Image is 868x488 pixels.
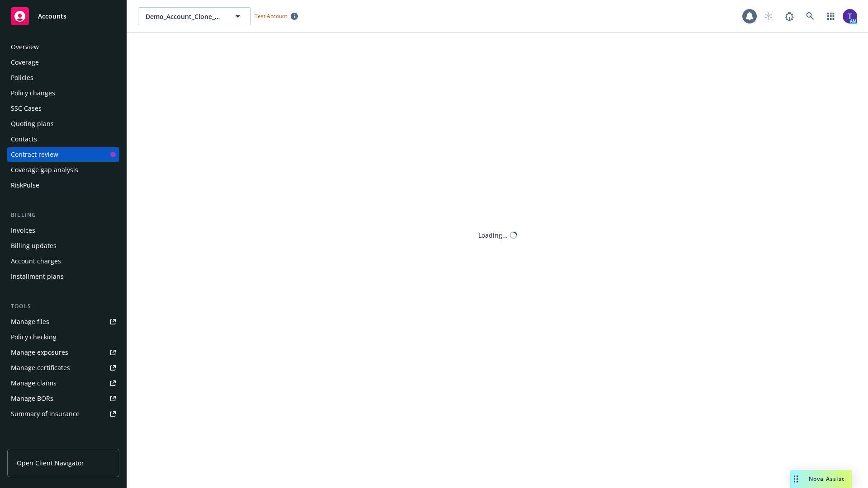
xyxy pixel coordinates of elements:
a: Contract review [7,147,119,162]
div: Invoices [11,223,35,238]
span: Demo_Account_Clone_QA_CR_Tests_Prospect [146,12,224,21]
a: Policy changes [7,86,119,100]
a: Billing updates [7,239,119,253]
span: Nova Assist [809,475,844,483]
div: Contacts [11,132,37,146]
div: Manage certificates [11,361,70,375]
a: Policies [7,70,119,85]
a: Search [801,7,819,25]
a: Report a Bug [780,7,798,25]
div: RiskPulse [11,178,39,192]
a: Contacts [7,132,119,146]
a: Quoting plans [7,117,119,131]
a: Installment plans [7,269,119,284]
div: Manage claims [11,376,57,390]
a: Manage exposures [7,345,119,360]
span: Test Account [255,12,287,20]
div: Summary of insurance [11,407,80,421]
div: Coverage gap analysis [11,163,78,177]
a: Manage claims [7,376,119,390]
div: Coverage [11,55,39,70]
div: Policies [11,70,33,85]
a: Invoices [7,223,119,238]
a: Coverage gap analysis [7,163,119,177]
a: Manage BORs [7,391,119,406]
img: photo [843,9,857,23]
a: Manage certificates [7,361,119,375]
div: Billing [7,211,119,220]
span: Test Account [251,11,302,21]
a: Policy checking [7,330,119,344]
a: Overview [7,40,119,54]
a: Summary of insurance [7,407,119,421]
a: RiskPulse [7,178,119,192]
div: Manage exposures [11,345,68,360]
button: Nova Assist [790,470,852,488]
div: Tools [7,302,119,311]
button: Demo_Account_Clone_QA_CR_Tests_Prospect [138,7,251,25]
div: SSC Cases [11,101,42,116]
div: Policy checking [11,330,57,344]
div: Manage BORs [11,391,53,406]
a: Switch app [822,7,840,25]
div: Loading... [478,230,508,240]
span: Accounts [38,13,66,20]
div: Installment plans [11,269,64,284]
div: Manage files [11,314,49,329]
div: Account charges [11,254,61,268]
div: Contract review [11,147,58,162]
div: Overview [11,40,39,54]
span: Open Client Navigator [17,458,84,468]
div: Billing updates [11,239,57,253]
div: Analytics hub [7,439,119,448]
a: SSC Cases [7,101,119,116]
a: Accounts [7,4,119,29]
a: Manage files [7,314,119,329]
a: Account charges [7,254,119,268]
a: Start snowing [759,7,778,25]
div: Policy changes [11,86,55,100]
div: Quoting plans [11,117,54,131]
div: Drag to move [790,470,802,488]
a: Coverage [7,55,119,70]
